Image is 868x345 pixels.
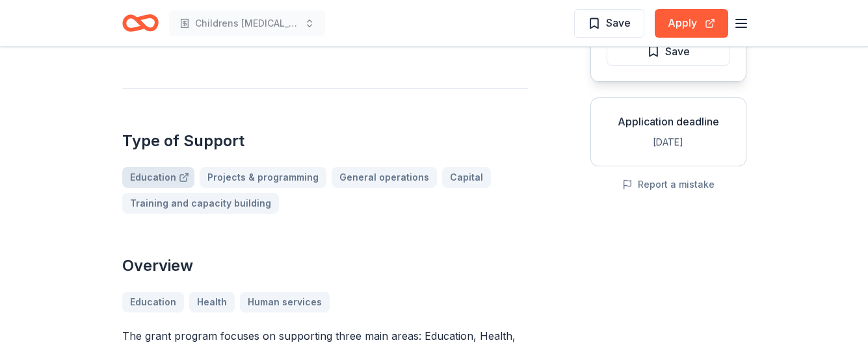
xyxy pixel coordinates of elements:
a: Education [122,167,194,188]
div: [DATE] [601,134,735,150]
div: Application deadline [601,114,735,129]
span: Childrens [MEDICAL_DATA] Care Packages [195,16,299,31]
button: Apply [655,9,728,38]
a: Home [122,8,159,38]
h2: Type of Support [122,131,528,151]
a: Training and capacity building [122,193,279,214]
a: Capital [442,167,491,188]
button: Save [574,9,644,38]
button: Report a mistake [622,177,715,192]
a: General operations [332,167,437,188]
button: Childrens [MEDICAL_DATA] Care Packages [169,10,325,36]
a: Projects & programming [200,167,326,188]
h2: Overview [122,255,528,276]
button: Save [607,37,730,66]
span: Save [665,43,690,60]
span: Save [606,14,631,31]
